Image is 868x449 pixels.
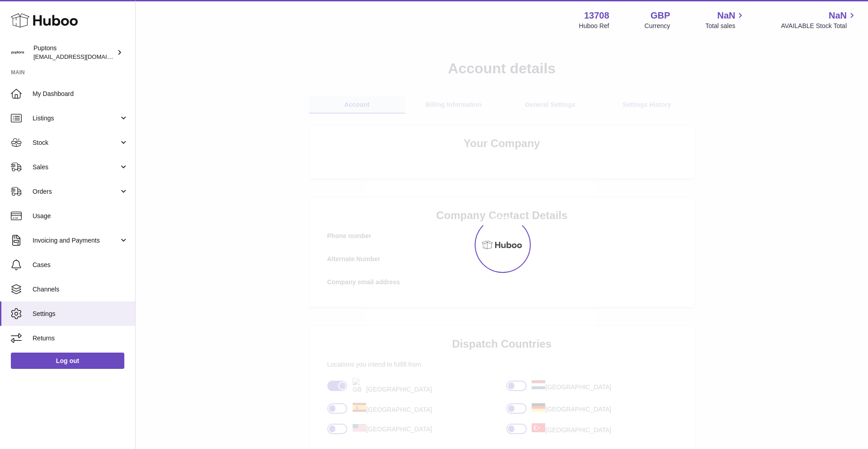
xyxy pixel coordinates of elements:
div: Puptons [33,44,115,61]
span: Cases [33,261,128,269]
span: Settings [33,310,128,318]
span: NaN [829,10,847,22]
span: Channels [33,285,128,294]
span: Returns [33,334,128,343]
span: Invoicing and Payments [33,236,119,245]
div: Huboo Ref [579,22,609,30]
a: NaN AVAILABLE Stock Total [781,10,857,30]
strong: GBP [651,10,670,22]
img: hello@puptons.com [11,46,24,59]
span: Sales [33,163,119,172]
span: AVAILABLE Stock Total [781,22,857,30]
span: Listings [33,114,119,123]
div: Currency [645,22,670,30]
a: NaN Total sales [705,10,745,30]
span: Orders [33,187,119,196]
span: Usage [33,212,128,220]
span: Stock [33,139,119,147]
a: Log out [11,353,124,369]
span: NaN [717,10,735,22]
span: My Dashboard [33,90,128,98]
span: Total sales [705,22,745,30]
span: [EMAIL_ADDRESS][DOMAIN_NAME] [33,53,133,60]
strong: 13708 [584,10,609,22]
